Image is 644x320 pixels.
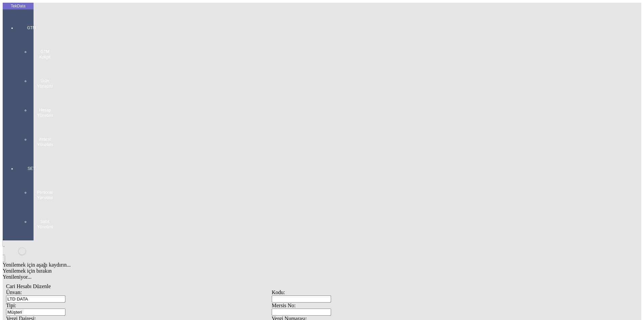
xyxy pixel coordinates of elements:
span: Ünvan: [6,289,22,295]
span: Kodu: [272,289,285,295]
div: Yenilemek için aşağı kaydırın... [3,262,541,268]
span: İhracat Yönetimi [35,137,55,147]
div: Yenilemek için bırakın [3,268,541,274]
div: TekData [3,3,34,9]
span: Hesap Yönetimi [35,107,55,118]
span: Ürün Yönetimi [35,78,55,89]
span: Cari Hesabı Düzenle [6,283,51,289]
span: GTM Kokpit [35,49,55,60]
div: Yenileniyor... [3,274,541,280]
span: SET [21,166,42,171]
span: Mersis No: [272,303,296,308]
span: Tipi: [6,303,16,308]
span: Sabit Yönetimi [35,219,55,230]
span: GTM [21,25,42,31]
span: Personel Yönetimi [35,190,55,200]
